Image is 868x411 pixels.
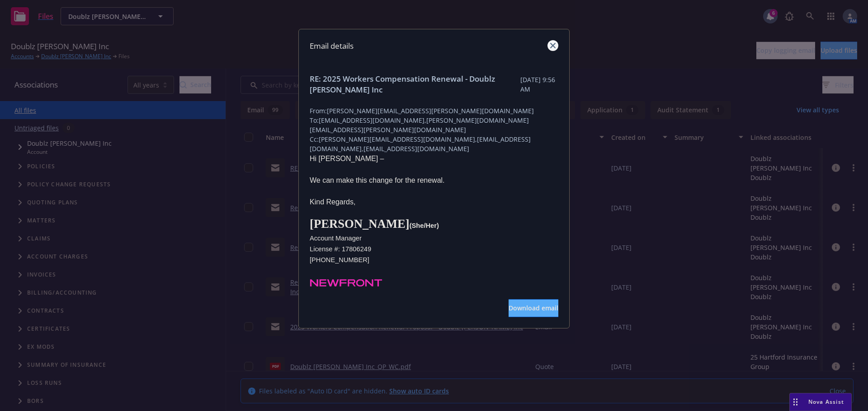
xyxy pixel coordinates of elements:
[310,115,558,134] span: To: [EMAIL_ADDRESS][DOMAIN_NAME],[PERSON_NAME][DOMAIN_NAME][EMAIL_ADDRESS][PERSON_NAME][DOMAIN_NAME]
[310,40,354,52] h1: Email details
[310,235,362,242] span: Account Manager
[790,393,801,411] div: Drag to move
[310,175,558,186] p: We can make this change for the renewal.
[310,153,558,164] p: Hi [PERSON_NAME] –
[310,134,558,153] span: Cc: [PERSON_NAME][EMAIL_ADDRESS][DOMAIN_NAME],[EMAIL_ADDRESS][DOMAIN_NAME],[EMAIL_ADDRESS][DOMAIN...
[310,256,369,263] span: [PHONE_NUMBER]
[310,276,382,290] img: Newfront-pink-new.png
[310,74,520,95] span: RE: 2025 Workers Compensation Renewal - Doublz [PERSON_NAME] Inc
[310,198,355,206] span: Kind Regards,
[789,393,852,411] button: Nova Assist
[310,106,558,115] span: From: [PERSON_NAME][EMAIL_ADDRESS][PERSON_NAME][DOMAIN_NAME]
[520,75,558,94] span: [DATE] 9:56 AM
[547,40,558,51] a: close
[310,245,371,253] span: License #: 17806249
[509,299,558,317] button: Download email
[808,398,844,406] span: Nova Assist
[310,217,410,231] span: [PERSON_NAME]
[410,222,439,229] span: (She/Her)
[509,304,558,312] span: Download email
